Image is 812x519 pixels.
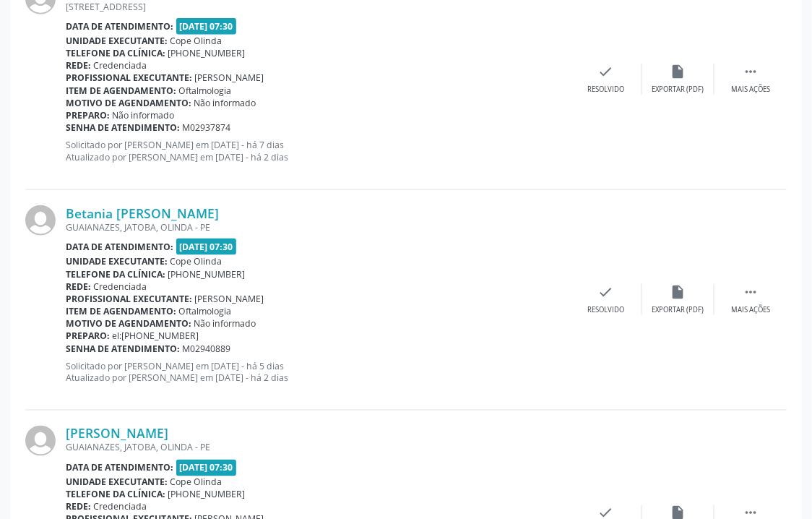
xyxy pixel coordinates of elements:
[66,442,570,454] div: GUAIANAZES, JATOBA, OLINDA - PE
[598,64,614,80] i: check
[170,476,223,489] span: Cope Olinda
[66,330,110,342] b: Preparo:
[66,139,570,163] p: Solicitado por [PERSON_NAME] em [DATE] - há 7 dias Atualizado por [PERSON_NAME] em [DATE] - há 2 ...
[179,305,232,317] span: Oftalmologia
[66,426,168,442] a: [PERSON_NAME]
[652,85,704,95] div: Exportar (PDF)
[168,47,246,59] span: [PHONE_NUMBER]
[66,35,168,47] b: Unidade executante:
[168,268,246,280] span: [PHONE_NUMBER]
[66,343,180,355] b: Senha de atendimento:
[170,255,223,267] span: Cope Olinda
[66,97,191,109] b: Motivo de agendamento:
[170,35,223,47] span: Cope Olinda
[731,85,770,95] div: Mais ações
[66,360,570,385] p: Solicitado por [PERSON_NAME] em [DATE] - há 5 dias Atualizado por [PERSON_NAME] em [DATE] - há 2 ...
[66,489,165,501] b: Telefone da clínica:
[113,109,175,121] span: Não informado
[176,18,237,35] span: [DATE] 07:30
[66,462,173,474] b: Data de atendimento:
[195,293,264,305] span: [PERSON_NAME]
[66,241,173,253] b: Data de atendimento:
[66,255,168,267] b: Unidade executante:
[113,330,199,342] span: el:[PHONE_NUMBER]
[66,72,192,84] b: Profissional executante:
[194,317,256,330] span: Não informado
[670,64,686,80] i: insert_drive_file
[652,305,704,315] div: Exportar (PDF)
[587,305,624,315] div: Resolvido
[66,59,91,72] b: Rede:
[179,85,232,97] span: Oftalmologia
[176,460,237,476] span: [DATE] 07:30
[66,293,192,305] b: Profissional executante:
[66,20,173,33] b: Data de atendimento:
[598,284,614,300] i: check
[66,476,168,489] b: Unidade executante:
[66,109,110,121] b: Preparo:
[168,489,246,501] span: [PHONE_NUMBER]
[183,121,231,134] span: M02937874
[66,121,180,134] b: Senha de atendimento:
[25,426,56,456] img: img
[731,305,770,315] div: Mais ações
[66,205,219,221] a: Betania [PERSON_NAME]
[66,268,165,280] b: Telefone da clínica:
[66,1,570,13] div: [STREET_ADDRESS]
[66,305,176,317] b: Item de agendamento:
[587,85,624,95] div: Resolvido
[66,47,165,59] b: Telefone da clínica:
[66,317,191,330] b: Motivo de agendamento:
[194,97,256,109] span: Não informado
[25,205,56,236] img: img
[743,284,759,300] i: 
[66,221,570,233] div: GUAIANAZES, JATOBA, OLINDA - PE
[195,72,264,84] span: [PERSON_NAME]
[183,343,231,355] span: M02940889
[176,239,237,255] span: [DATE] 07:30
[94,280,147,293] span: Credenciada
[743,64,759,80] i: 
[94,501,147,513] span: Credenciada
[66,85,176,97] b: Item de agendamento:
[94,59,147,72] span: Credenciada
[66,501,91,513] b: Rede:
[66,280,91,293] b: Rede:
[670,284,686,300] i: insert_drive_file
